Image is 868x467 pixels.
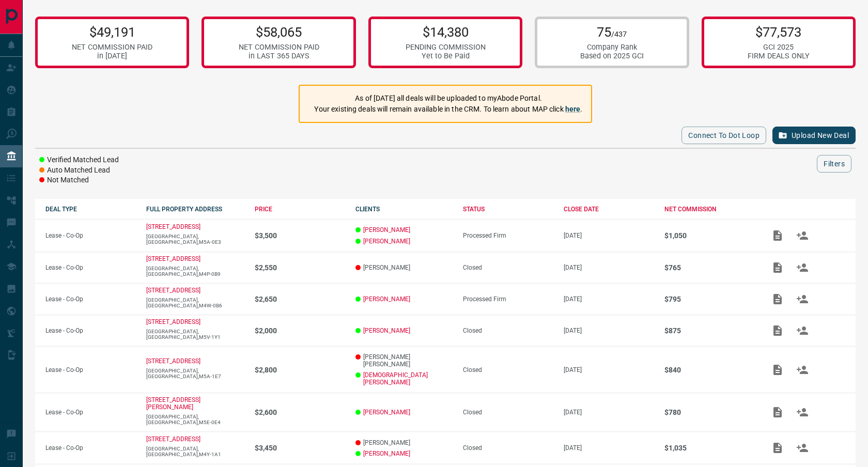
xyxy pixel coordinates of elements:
[72,24,152,40] p: $49,191
[564,295,654,303] p: [DATE]
[765,263,790,271] span: Add / View Documents
[146,255,200,262] a: [STREET_ADDRESS]
[564,409,654,416] p: [DATE]
[772,127,856,144] button: Upload New Deal
[39,165,119,176] li: Auto Matched Lead
[255,263,345,272] p: $2,550
[355,439,453,446] p: [PERSON_NAME]
[255,326,345,335] p: $2,000
[790,295,815,302] span: Match Clients
[146,446,245,457] p: [GEOGRAPHIC_DATA],[GEOGRAPHIC_DATA],M4Y-1A1
[580,43,644,52] div: Company Rank
[363,226,410,233] a: [PERSON_NAME]
[664,263,755,272] p: $765
[406,43,486,52] div: PENDING COMMISSION
[45,295,136,303] p: Lease - Co-Op
[146,414,245,425] p: [GEOGRAPHIC_DATA],[GEOGRAPHIC_DATA],M5E-0E4
[463,327,553,334] div: Closed
[355,264,453,271] p: [PERSON_NAME]
[664,206,755,213] div: NET COMMISSION
[72,43,152,52] div: NET COMMISSION PAID
[564,444,654,452] p: [DATE]
[748,52,810,60] div: FIRM DEALS ONLY
[363,295,410,303] a: [PERSON_NAME]
[790,326,815,334] span: Match Clients
[664,366,755,374] p: $840
[255,444,345,452] p: $3,450
[146,223,200,230] a: [STREET_ADDRESS]
[45,206,136,213] div: DEAL TYPE
[239,43,319,52] div: NET COMMISSION PAID
[406,52,486,60] div: Yet to Be Paid
[363,371,453,386] a: [DEMOGRAPHIC_DATA][PERSON_NAME]
[681,127,766,144] button: Connect to Dot Loop
[146,396,200,411] a: [STREET_ADDRESS][PERSON_NAME]
[765,409,790,416] span: Add / View Documents
[463,444,553,452] div: Closed
[239,52,319,60] div: in LAST 365 DAYS
[580,52,644,60] div: Based on 2025 GCI
[564,264,654,271] p: [DATE]
[146,329,245,340] p: [GEOGRAPHIC_DATA],[GEOGRAPHIC_DATA],M5V-1Y1
[363,409,410,416] a: [PERSON_NAME]
[146,266,245,277] p: [GEOGRAPHIC_DATA],[GEOGRAPHIC_DATA],M4P-0B9
[463,366,553,373] div: Closed
[664,231,755,240] p: $1,050
[817,155,851,173] button: Filters
[790,366,815,373] span: Match Clients
[463,409,553,416] div: Closed
[355,206,453,213] div: CLIENTS
[146,318,200,325] a: [STREET_ADDRESS]
[765,444,790,451] span: Add / View Documents
[255,366,345,374] p: $2,800
[255,231,345,240] p: $3,500
[664,326,755,335] p: $875
[765,366,790,373] span: Add / View Documents
[146,206,245,213] div: FULL PROPERTY ADDRESS
[748,43,810,52] div: GCI 2025
[255,295,345,303] p: $2,650
[463,206,553,213] div: STATUS
[664,444,755,452] p: $1,035
[580,24,644,40] p: 75
[39,155,119,165] li: Verified Matched Lead
[45,409,136,416] p: Lease - Co-Op
[565,105,581,113] a: here
[664,408,755,416] p: $780
[790,263,815,271] span: Match Clients
[239,24,319,40] p: $58,065
[363,327,410,334] a: [PERSON_NAME]
[146,435,200,443] a: [STREET_ADDRESS]
[314,93,582,104] p: As of [DATE] all deals will be uploaded to myAbode Portal.
[564,206,654,213] div: CLOSE DATE
[790,444,815,451] span: Match Clients
[45,327,136,334] p: Lease - Co-Op
[314,104,582,115] p: Your existing deals will remain available in the CRM. To learn about MAP click .
[45,232,136,239] p: Lease - Co-Op
[146,233,245,245] p: [GEOGRAPHIC_DATA],[GEOGRAPHIC_DATA],M5A-0E3
[45,264,136,271] p: Lease - Co-Op
[146,287,200,294] a: [STREET_ADDRESS]
[765,231,790,239] span: Add / View Documents
[355,353,453,368] p: [PERSON_NAME] [PERSON_NAME]
[406,24,486,40] p: $14,380
[790,409,815,416] span: Match Clients
[765,326,790,334] span: Add / View Documents
[564,366,654,373] p: [DATE]
[748,24,810,40] p: $77,573
[45,444,136,452] p: Lease - Co-Op
[463,295,553,303] div: Processed Firm
[255,206,345,213] div: PRICE
[664,295,755,303] p: $795
[564,232,654,239] p: [DATE]
[564,327,654,334] p: [DATE]
[146,357,200,365] p: [STREET_ADDRESS]
[463,264,553,271] div: Closed
[363,450,410,457] a: [PERSON_NAME]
